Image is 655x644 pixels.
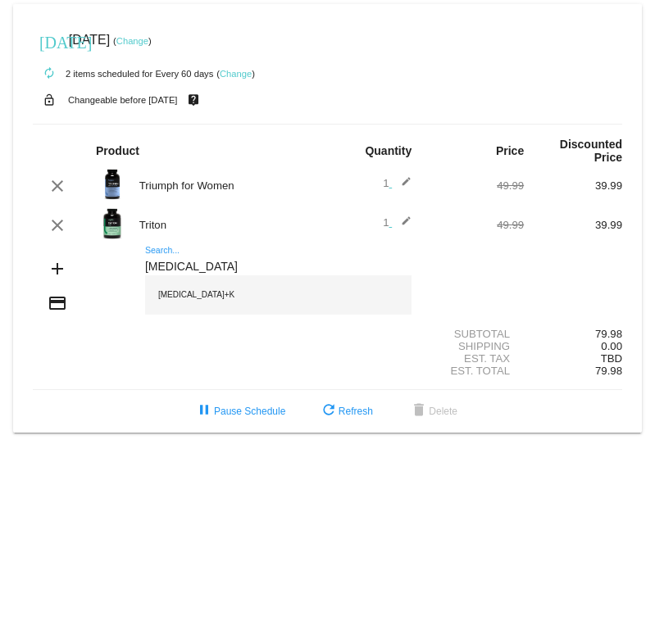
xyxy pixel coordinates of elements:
[96,168,129,201] img: updated-4.8-triumph-female.png
[96,144,139,157] strong: Product
[194,401,214,421] mat-icon: pause
[595,365,622,377] span: 79.98
[396,397,471,426] button: Delete
[116,36,148,46] a: Change
[409,401,429,421] mat-icon: delete
[524,219,622,231] div: 39.99
[216,69,255,79] small: ( )
[425,179,524,192] div: 49.99
[145,261,412,274] input: Search...
[48,293,67,313] mat-icon: credit_card
[425,365,524,377] div: Est. Total
[48,176,67,196] mat-icon: clear
[425,340,524,352] div: Shipping
[425,352,524,365] div: Est. Tax
[392,215,412,235] mat-icon: edit
[145,275,412,315] div: [MEDICAL_DATA]+K
[131,219,328,231] div: Triton
[524,328,622,340] div: 79.98
[319,406,373,417] span: Refresh
[425,219,524,231] div: 49.99
[409,406,457,417] span: Delete
[425,328,524,340] div: Subtotal
[39,89,59,111] mat-icon: lock_open
[194,406,285,417] span: Pause Schedule
[319,401,339,421] mat-icon: refresh
[48,259,67,279] mat-icon: add
[524,179,622,192] div: 39.99
[131,179,328,192] div: Triumph for Women
[33,69,213,79] small: 2 items scheduled for Every 60 days
[39,31,59,51] mat-icon: [DATE]
[392,176,412,196] mat-icon: edit
[306,397,386,426] button: Refresh
[184,89,203,111] mat-icon: live_help
[601,340,622,352] span: 0.00
[113,36,152,46] small: ( )
[96,207,129,240] img: Image-1-Carousel-Triton-Transp.png
[68,95,178,105] small: Changeable before [DATE]
[220,69,252,79] a: Change
[365,144,412,157] strong: Quantity
[39,64,59,84] mat-icon: autorenew
[496,144,524,157] strong: Price
[181,397,298,426] button: Pause Schedule
[560,138,622,164] strong: Discounted Price
[383,177,412,189] span: 1
[48,215,67,235] mat-icon: clear
[601,352,622,365] span: TBD
[383,216,412,229] span: 1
